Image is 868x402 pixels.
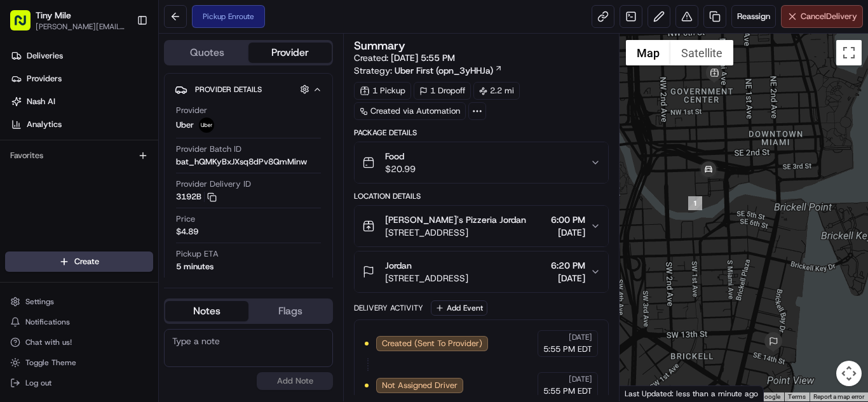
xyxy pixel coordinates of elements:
a: Terms (opens in new tab) [788,393,806,400]
a: Open this area in Google Maps (opens a new window) [623,385,665,401]
div: 1 Pickup [354,82,411,100]
h3: Summary [354,40,405,51]
a: 📗Knowledge Base [8,179,102,202]
span: 6:20 PM [551,259,585,272]
span: Created: [354,51,455,64]
span: [STREET_ADDRESS] [385,272,468,285]
button: Food$20.99 [355,142,608,183]
div: 💻 [107,185,118,196]
img: Nash [13,13,38,38]
a: Uber First (opn_3yHHJa) [395,64,503,77]
button: Settings [5,293,153,311]
span: Log out [25,378,51,388]
button: CancelDelivery [781,5,863,28]
button: Quotes [165,43,248,63]
span: Create [74,256,99,267]
span: Toggle Theme [25,358,76,368]
button: Notifications [5,313,153,331]
span: [DATE] [551,226,585,239]
p: Welcome 👋 [13,51,231,71]
span: Jordan [385,259,412,272]
span: Pylon [126,215,154,225]
button: Tiny Mile[PERSON_NAME][EMAIL_ADDRESS][DOMAIN_NAME] [5,5,132,36]
span: Reassign [737,11,770,22]
span: Provider Details [195,84,262,95]
img: uber-new-logo.jpeg [199,117,214,133]
span: Provider [176,105,207,116]
div: 📗 [13,185,23,196]
button: Add Event [431,300,487,316]
span: Knowledge Base [25,184,97,197]
a: Analytics [5,114,158,135]
span: [DATE] [569,332,592,342]
div: Package Details [354,128,609,138]
span: $20.99 [385,163,416,175]
div: Strategy: [354,64,503,77]
button: Log out [5,374,153,392]
a: Providers [5,69,158,89]
span: Food [385,150,416,163]
span: Provider Batch ID [176,144,241,155]
button: Jordan[STREET_ADDRESS]6:20 PM[DATE] [355,251,608,292]
div: Last Updated: less than a minute ago [620,385,764,401]
button: Notes [165,301,248,321]
span: Pickup ETA [176,248,219,260]
button: Chat with us! [5,333,153,351]
a: Created via Automation [354,102,466,120]
span: Uber First (opn_3yHHJa) [395,64,493,77]
span: Providers [27,73,62,84]
button: Reassign [731,5,776,28]
a: Report a map error [813,393,864,400]
div: Location Details [354,191,609,201]
span: Uber [176,119,194,131]
button: [PERSON_NAME][EMAIL_ADDRESS][DOMAIN_NAME] [36,22,126,32]
a: Deliveries [5,46,158,66]
button: Show street map [626,40,670,65]
span: [STREET_ADDRESS] [385,226,526,239]
span: Provider Delivery ID [176,178,251,190]
span: [PERSON_NAME]'s Pizzeria Jordan [385,213,526,226]
button: 3192B [176,191,217,203]
div: 2.2 mi [473,82,520,100]
span: API Documentation [120,184,204,197]
span: Notifications [25,317,70,327]
span: Created (Sent To Provider) [382,338,482,349]
div: Start new chat [43,121,208,134]
input: Clear [33,82,210,95]
a: Nash AI [5,91,158,112]
button: Toggle fullscreen view [836,40,862,65]
span: Not Assigned Driver [382,380,458,391]
button: Provider [248,43,332,63]
a: 💻API Documentation [102,179,209,202]
img: Google [623,385,665,401]
div: We're available if you need us! [43,134,161,144]
div: 1 [688,196,702,210]
span: Price [176,213,195,225]
button: [PERSON_NAME]'s Pizzeria Jordan[STREET_ADDRESS]6:00 PM[DATE] [355,206,608,246]
button: Create [5,251,153,272]
button: Provider Details [175,79,322,100]
button: Tiny Mile [36,9,71,22]
span: Deliveries [27,50,63,62]
span: Analytics [27,119,62,130]
img: 1736555255976-a54dd68f-1ca7-489b-9aae-adbdc363a1c4 [13,121,36,144]
span: Cancel Delivery [801,11,857,22]
a: Powered byPylon [90,215,154,225]
span: bat_hQMKyBxJXsq8dPv8QmMinw [176,156,307,168]
button: Flags [248,301,332,321]
span: [DATE] [551,272,585,285]
span: [DATE] 5:55 PM [391,52,455,64]
button: Toggle Theme [5,354,153,372]
span: Chat with us! [25,337,72,347]
div: 5 minutes [176,261,214,272]
div: 1 Dropoff [414,82,471,100]
div: Favorites [5,145,153,166]
span: Nash AI [27,96,55,107]
button: Start new chat [216,125,231,140]
div: Delivery Activity [354,303,423,313]
button: Show satellite imagery [670,40,733,65]
span: Settings [25,297,54,307]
